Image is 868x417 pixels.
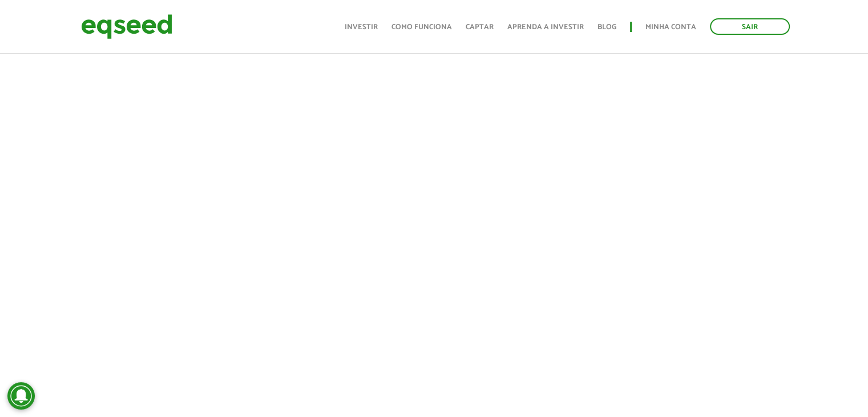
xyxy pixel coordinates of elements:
img: EqSeed [81,11,172,42]
a: Investir [345,23,378,31]
a: Sair [710,18,790,35]
a: Aprenda a investir [507,23,584,31]
a: Minha conta [645,23,696,31]
a: Captar [466,23,494,31]
a: Blog [597,23,616,31]
a: Como funciona [391,23,452,31]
